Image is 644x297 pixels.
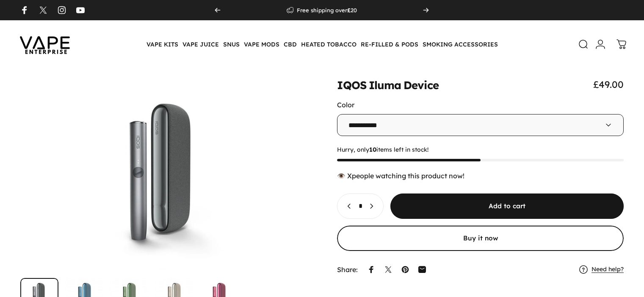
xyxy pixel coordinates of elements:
[364,194,383,218] button: Increase quantity for IQOS Iluma Device
[420,35,500,53] summary: SMOKING ACCESSORIES
[144,35,180,53] summary: VAPE KITS
[347,7,351,14] strong: £
[180,35,221,53] summary: VAPE JUICE
[337,146,624,154] span: Hurry, only items left in stock!
[612,35,631,54] a: 0 items
[337,266,358,273] p: Share:
[221,35,242,53] summary: SNUS
[20,79,307,271] button: Open media 1 in modal
[404,80,439,91] animate-element: Device
[282,35,299,53] summary: CBD
[297,7,357,14] p: Free shipping over 20
[359,35,420,53] summary: RE-FILLED & PODS
[337,194,357,218] button: Decrease quantity for IQOS Iluma Device
[299,35,359,53] summary: HEATED TOBACCO
[337,101,354,109] label: Color
[369,80,401,91] animate-element: Iluma
[593,79,624,90] span: £49.00
[144,35,500,53] nav: Primary
[390,193,624,219] button: Add to cart
[369,146,376,153] strong: 10
[337,80,366,91] animate-element: IQOS
[7,25,83,64] img: Vape Enterprise
[591,266,624,273] a: Need help?
[337,172,624,180] div: 👁️ people watching this product now!
[242,35,282,53] summary: VAPE MODS
[337,226,624,251] button: Buy it now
